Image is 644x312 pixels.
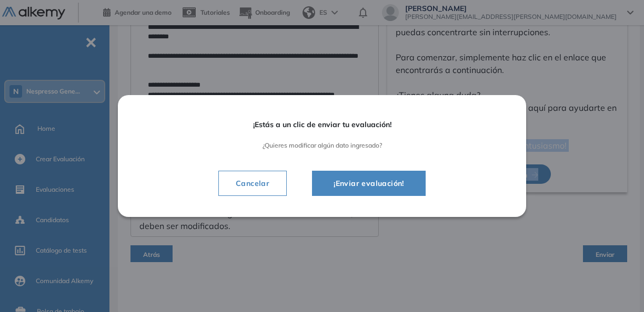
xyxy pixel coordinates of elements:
span: ¡Enviar evaluación! [325,177,412,190]
span: Cancelar [227,177,278,190]
span: ¡Estás a un clic de enviar tu evaluación! [147,120,497,129]
span: ¿Quieres modificar algún dato ingresado? [147,142,497,149]
button: ¡Enviar evaluación! [312,171,426,196]
button: Cancelar [218,171,287,196]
